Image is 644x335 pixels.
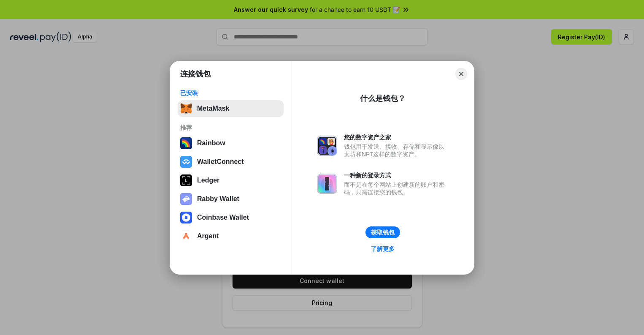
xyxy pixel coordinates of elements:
button: Close [455,68,467,80]
div: 钱包用于发送、接收、存储和显示像以太坊和NFT这样的数字资产。 [344,143,449,158]
img: svg+xml,%3Csvg%20xmlns%3D%22http%3A%2F%2Fwww.w3.org%2F2000%2Fsvg%22%20fill%3D%22none%22%20viewBox... [180,193,192,205]
h1: 连接钱包 [180,69,211,79]
div: 了解更多 [371,245,395,253]
div: 获取钱包 [371,229,395,236]
div: 而不是在每个网站上创建新的账户和密码，只需连接您的钱包。 [344,181,449,196]
img: svg+xml,%3Csvg%20width%3D%2228%22%20height%3D%2228%22%20viewBox%3D%220%200%2028%2028%22%20fill%3D... [180,212,192,223]
div: 您的数字资产之家 [344,133,449,141]
div: 已安装 [180,89,281,97]
button: MetaMask [178,100,284,117]
img: svg+xml,%3Csvg%20xmlns%3D%22http%3A%2F%2Fwww.w3.org%2F2000%2Fsvg%22%20fill%3D%22none%22%20viewBox... [317,136,337,156]
img: svg+xml,%3Csvg%20fill%3D%22none%22%20height%3D%2233%22%20viewBox%3D%220%200%2035%2033%22%20width%... [180,103,192,114]
div: Rabby Wallet [197,195,239,203]
div: MetaMask [197,105,229,112]
div: 什么是钱包？ [360,93,406,103]
img: svg+xml,%3Csvg%20xmlns%3D%22http%3A%2F%2Fwww.w3.org%2F2000%2Fsvg%22%20fill%3D%22none%22%20viewBox... [317,174,337,194]
img: svg+xml,%3Csvg%20xmlns%3D%22http%3A%2F%2Fwww.w3.org%2F2000%2Fsvg%22%20width%3D%2228%22%20height%3... [180,174,192,186]
div: Argent [197,232,219,240]
div: 一种新的登录方式 [344,172,449,179]
a: 了解更多 [366,243,400,254]
button: Argent [178,228,284,245]
img: svg+xml,%3Csvg%20width%3D%22120%22%20height%3D%22120%22%20viewBox%3D%220%200%20120%20120%22%20fil... [180,137,192,149]
div: 推荐 [180,124,281,131]
div: WalletConnect [197,158,244,166]
button: Ledger [178,172,284,189]
button: Rabby Wallet [178,191,284,207]
div: Ledger [197,177,219,184]
div: Coinbase Wallet [197,214,249,221]
img: svg+xml,%3Csvg%20width%3D%2228%22%20height%3D%2228%22%20viewBox%3D%220%200%2028%2028%22%20fill%3D... [180,156,192,168]
div: Rainbow [197,139,225,147]
button: WalletConnect [178,153,284,170]
button: Rainbow [178,135,284,152]
button: 获取钱包 [365,226,400,238]
img: svg+xml,%3Csvg%20width%3D%2228%22%20height%3D%2228%22%20viewBox%3D%220%200%2028%2028%22%20fill%3D... [180,230,192,242]
button: Coinbase Wallet [178,209,284,226]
